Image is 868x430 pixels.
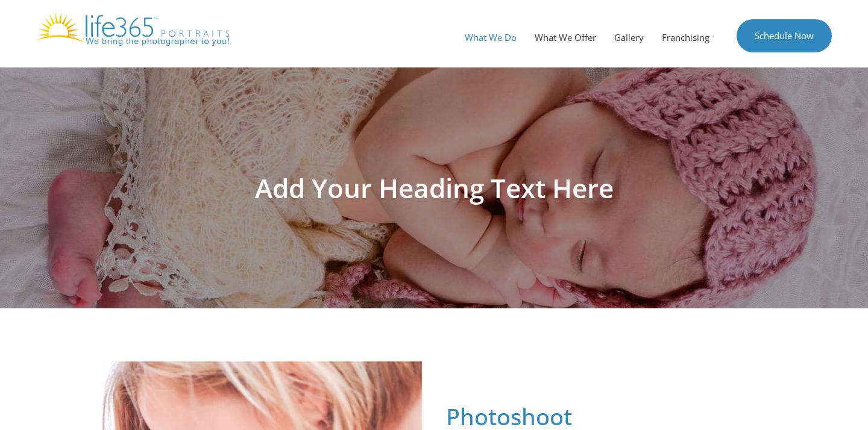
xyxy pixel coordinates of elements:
[36,12,229,46] img: Life365
[526,19,605,55] a: What We Offer
[653,19,719,55] a: Franchising
[96,175,772,201] h1: Add Your Heading Text Here
[456,19,526,55] a: What We Do
[605,19,653,55] a: Gallery
[737,19,832,52] a: Schedule Now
